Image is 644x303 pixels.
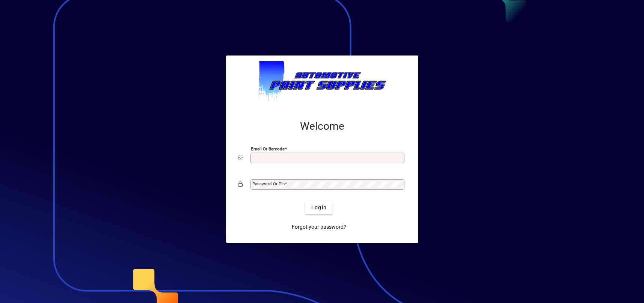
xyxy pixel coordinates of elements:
mat-label: Password or Pin [252,181,285,186]
a: Forgot your password? [289,220,349,234]
button: Login [305,201,333,214]
span: Login [311,204,327,211]
span: Forgot your password? [292,223,346,231]
h2: Welcome [238,120,406,133]
mat-label: Email or Barcode [251,146,285,151]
